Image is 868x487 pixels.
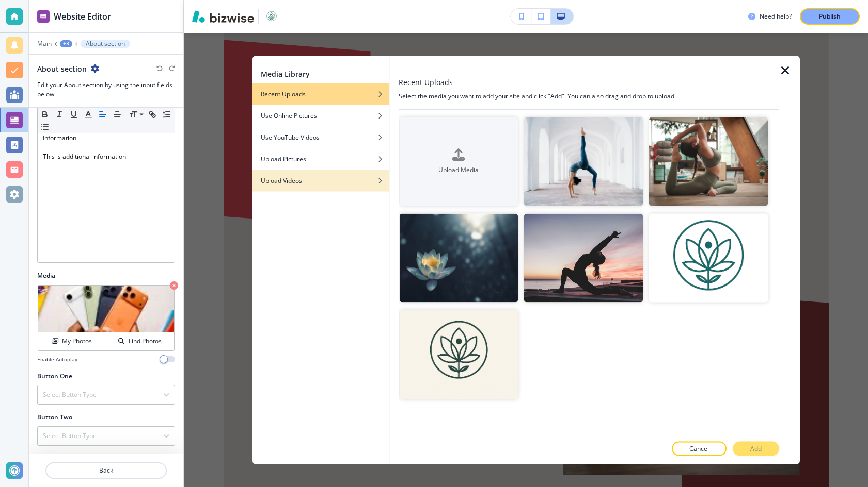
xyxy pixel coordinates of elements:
img: Bizwise Logo [192,10,254,23]
h3: Recent Uploads [399,76,453,87]
h4: Select the media you want to add your site and click "Add". You can also drag and drop to upload. [399,91,779,100]
p: Publish [819,12,841,21]
button: +3 [60,40,72,47]
button: Cancel [672,442,727,456]
h4: My Photos [62,337,92,346]
button: Upload Videos [252,170,389,191]
p: Cancel [689,444,709,454]
h4: Select Button Type [43,390,97,399]
button: Use YouTube Videos [252,126,389,148]
button: My Photos [38,332,106,350]
h4: Upload Pictures [261,154,306,163]
h2: Button One [37,372,72,381]
h2: Media Library [261,68,310,79]
h2: Media [37,271,175,280]
button: Recent Uploads [252,83,389,105]
button: Use Online Pictures [252,105,389,126]
button: About section [81,40,130,48]
button: Upload Pictures [252,148,389,170]
h2: About section [37,63,87,74]
p: This is additional information [43,152,169,161]
h4: Recent Uploads [261,89,306,98]
div: My PhotosFind Photos [37,284,175,351]
p: About section [86,40,125,47]
h4: Use Online Pictures [261,111,317,120]
p: Information [43,133,169,143]
h3: Edit your About section by using the input fields below [37,80,175,99]
h4: Select Button Type [43,431,97,441]
button: Find Photos [106,332,174,350]
h2: Website Editor [54,10,111,23]
p: Back [46,466,166,475]
h4: Enable Autoplay [37,356,77,363]
h3: Need help? [760,12,792,21]
h4: Upload Media [400,165,518,175]
button: Publish [800,8,860,25]
img: editor icon [37,10,50,23]
h4: Find Photos [129,337,162,346]
button: Back [45,462,167,479]
button: Main [37,40,52,47]
div: Upload Media [399,116,779,435]
h4: Use YouTube Videos [261,132,320,142]
button: Upload Media [400,117,518,206]
img: Your Logo [263,8,280,25]
h2: Button Two [37,413,72,422]
h4: Upload Videos [261,176,302,185]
